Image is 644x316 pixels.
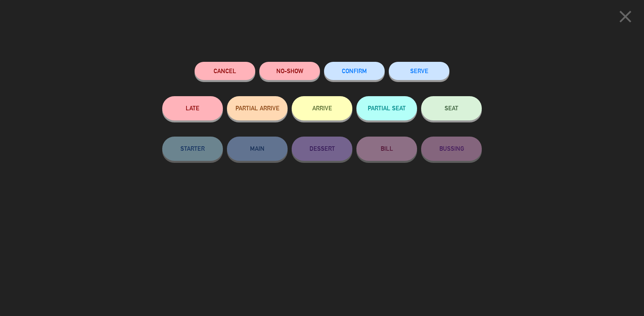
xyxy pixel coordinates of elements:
button: DESSERT [292,137,352,161]
button: BILL [356,137,417,161]
button: LATE [162,96,223,120]
button: STARTER [162,137,223,161]
button: close [613,6,638,30]
button: NO-SHOW [259,62,320,80]
button: CONFIRM [324,62,385,80]
button: BUSSING [421,137,482,161]
button: MAIN [227,137,288,161]
i: close [615,6,636,27]
button: ARRIVE [292,96,352,120]
span: CONFIRM [342,67,367,74]
span: SEAT [445,105,458,112]
button: SERVE [389,62,449,80]
button: Cancel [195,62,255,80]
button: PARTIAL ARRIVE [227,96,288,120]
span: PARTIAL ARRIVE [235,105,280,112]
button: PARTIAL SEAT [356,96,417,120]
button: SEAT [421,96,482,120]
